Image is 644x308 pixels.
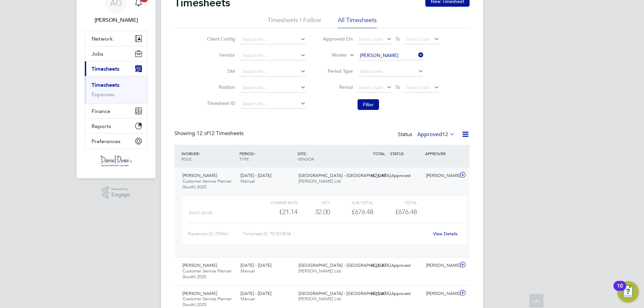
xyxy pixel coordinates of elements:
[240,268,255,274] span: Manual
[205,100,235,106] label: Timesheet ID
[92,138,120,144] span: Preferences
[359,36,383,42] span: Select date
[85,31,147,46] button: Network
[92,82,119,88] a: Timesheets
[182,296,231,307] span: Customer Service Planner (South) 2025
[388,147,423,160] div: STATUS
[299,262,395,268] span: [GEOGRAPHIC_DATA] - [GEOGRAPHIC_DATA]…
[423,147,458,160] div: APPROVER
[240,173,271,178] span: [DATE] - [DATE]
[299,296,341,302] span: [PERSON_NAME] Ltd
[111,186,130,192] span: Powered by
[406,84,430,90] span: Select date
[92,66,119,72] span: Timesheets
[423,260,458,271] div: [PERSON_NAME]
[102,186,130,199] a: Powered byEngage
[299,178,341,184] span: [PERSON_NAME] Ltd
[423,170,458,181] div: [PERSON_NAME]
[296,147,354,165] div: SITE
[338,16,377,28] li: All Timesheets
[373,198,417,206] div: Total
[238,147,296,165] div: PERIOD
[299,291,395,296] span: [GEOGRAPHIC_DATA] - [GEOGRAPHIC_DATA]…
[205,52,235,58] label: Vendor
[395,208,417,216] span: £676.48
[240,51,306,60] input: Search for...
[205,68,235,74] label: Site
[197,130,209,137] span: 12 of
[359,84,383,90] span: Select date
[323,68,353,74] label: Period Type
[181,156,192,162] span: ROLE
[182,262,217,268] span: [PERSON_NAME]
[197,130,244,137] span: 12 Timesheets
[442,131,448,138] span: 12
[358,99,379,110] button: Filter
[85,134,147,148] button: Preferences
[240,83,306,93] input: Search for...
[92,123,111,129] span: Reports
[188,229,243,239] div: Placement ID: 295461
[182,268,231,280] span: Customer Service Planner (South) 2025
[354,260,388,271] div: £634.20
[433,231,458,237] a: View Details
[323,36,353,42] label: Approved On
[240,67,306,76] input: Search for...
[299,268,341,274] span: [PERSON_NAME] Ltd
[92,108,110,114] span: Finance
[205,36,235,42] label: Client Config
[85,76,147,103] div: Timesheets
[306,151,307,156] span: /
[85,104,147,118] button: Finance
[254,151,255,156] span: /
[240,178,255,184] span: Manual
[240,291,271,296] span: [DATE] - [DATE]
[92,36,113,42] span: Network
[99,156,133,166] img: danielowen-logo-retina.png
[298,198,330,206] div: QTY
[240,262,271,268] span: [DATE] - [DATE]
[239,156,249,162] span: TYPE
[354,288,388,299] div: £845.60
[199,151,200,156] span: /
[85,61,147,76] button: Timesheets
[358,51,424,60] input: Search for...
[180,147,238,165] div: WORKER
[330,198,373,206] div: Sub Total
[354,170,388,181] div: £676.48
[182,291,217,296] span: [PERSON_NAME]
[240,296,255,302] span: Manual
[111,192,130,198] span: Engage
[393,83,402,91] span: To
[182,173,217,178] span: [PERSON_NAME]
[85,119,147,133] button: Reports
[254,198,298,206] div: Charge rate
[240,35,306,44] input: Search for...
[189,210,212,215] span: Basic (£/HR)
[417,131,455,138] label: Approved
[298,206,330,218] div: 32.00
[92,91,114,98] a: Expenses
[423,288,458,299] div: [PERSON_NAME]
[406,36,430,42] span: Select date
[317,52,347,59] label: Worker
[268,16,321,28] li: Timesheets I Follow
[240,99,306,109] input: Search for...
[85,16,148,24] span: Amy Garcia
[373,151,385,156] span: TOTAL
[92,51,103,57] span: Jobs
[174,130,245,137] div: Showing
[243,229,429,239] div: Timesheet ID: TS1823838
[323,84,353,90] label: Period
[388,170,423,181] div: Approved
[388,288,423,299] div: Approved
[398,130,456,139] div: Status
[85,156,148,166] a: Go to home page
[254,206,298,218] div: £21.14
[298,156,314,162] span: VENDOR
[330,206,373,218] div: £676.48
[205,84,235,90] label: Position
[617,281,639,303] button: Open Resource Center, 10 new notifications
[182,178,231,190] span: Customer Service Planner (South) 2025
[299,173,395,178] span: [GEOGRAPHIC_DATA] - [GEOGRAPHIC_DATA]…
